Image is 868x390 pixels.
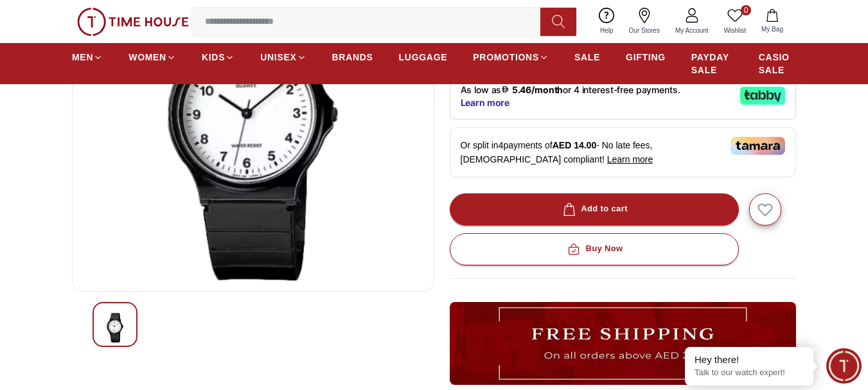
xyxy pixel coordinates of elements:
[826,348,862,384] div: Chat Widget
[759,46,796,82] a: CASIO SALE
[450,193,739,226] button: Add to cart
[574,46,600,69] a: SALE
[670,26,714,35] span: My Account
[72,46,103,69] a: MEN
[626,51,666,64] span: GIFTING
[756,24,788,34] span: My Bag
[332,46,373,69] a: BRANDS
[595,26,619,35] span: Help
[202,51,225,64] span: KIDS
[626,46,666,69] a: GIFTING
[260,46,306,69] a: UNISEX
[719,26,751,35] span: Wishlist
[759,51,796,76] span: CASIO SALE
[450,233,739,265] button: Buy Now
[716,5,754,38] a: 0Wishlist
[473,51,539,64] span: PROMOTIONS
[77,8,189,36] img: ...
[624,26,665,35] span: Our Stores
[473,46,549,69] a: PROMOTIONS
[72,51,93,64] span: MEN
[695,353,804,366] div: Hey there!
[691,51,733,76] span: PAYDAY SALE
[399,51,448,64] span: LUGGAGE
[592,5,621,38] a: Help
[128,46,176,69] a: WOMEN
[450,302,797,385] img: ...
[332,51,373,64] span: BRANDS
[399,46,448,69] a: LUGGAGE
[691,46,733,82] a: PAYDAY SALE
[260,51,296,64] span: UNISEX
[741,5,751,15] span: 0
[574,51,600,64] span: SALE
[103,313,127,342] img: CASIO Unisex Analog White Dial Watch - MQ-24-7B
[553,140,596,150] span: AED 14.00
[754,6,791,37] button: My Bag
[202,46,235,69] a: KIDS
[560,202,628,217] div: Add to cart
[450,127,797,177] div: Or split in 4 payments of - No late fees, [DEMOGRAPHIC_DATA] compliant!
[731,137,785,155] img: Tamara
[565,242,623,256] div: Buy Now
[695,368,804,378] p: Talk to our watch expert!
[607,154,653,164] span: Learn more
[128,51,166,64] span: WOMEN
[621,5,668,38] a: Our Stores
